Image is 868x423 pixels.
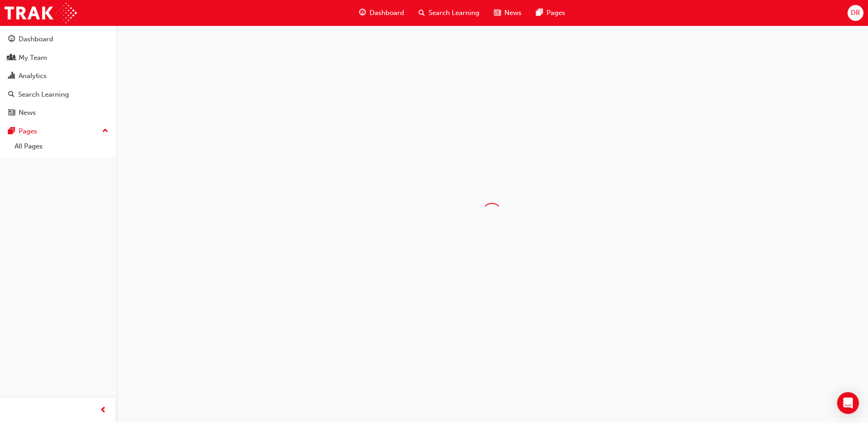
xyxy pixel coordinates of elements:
a: pages-iconPages [529,4,572,22]
span: guage-icon [359,7,366,19]
button: Pages [4,123,112,140]
div: Dashboard [19,34,53,44]
a: Analytics [4,68,112,84]
div: My Team [19,53,47,63]
button: DR [848,5,863,21]
button: DashboardMy TeamAnalyticsSearch LearningNews [4,29,112,123]
div: Analytics [19,71,47,81]
div: News [19,108,36,118]
span: people-icon [8,54,15,62]
span: Dashboard [370,8,404,18]
a: guage-iconDashboard [352,4,411,22]
span: pages-icon [8,128,15,136]
span: chart-icon [8,72,15,80]
span: news-icon [8,109,15,117]
div: Search Learning [18,89,69,100]
span: search-icon [8,91,15,99]
span: pages-icon [536,7,543,19]
a: All Pages [11,139,112,153]
a: My Team [4,49,112,66]
div: Pages [19,126,37,137]
a: Search Learning [4,86,112,103]
a: search-iconSearch Learning [411,4,487,22]
span: news-icon [494,7,501,19]
span: search-icon [419,7,425,19]
span: up-icon [102,125,108,137]
a: news-iconNews [487,4,529,22]
a: News [4,104,112,121]
span: prev-icon [100,405,107,416]
a: Dashboard [4,31,112,48]
span: Search Learning [429,8,479,18]
span: guage-icon [8,35,15,44]
div: Open Intercom Messenger [837,392,859,414]
span: News [504,8,522,18]
img: Trak [5,3,77,23]
span: DR [851,8,860,18]
span: Pages [547,8,565,18]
